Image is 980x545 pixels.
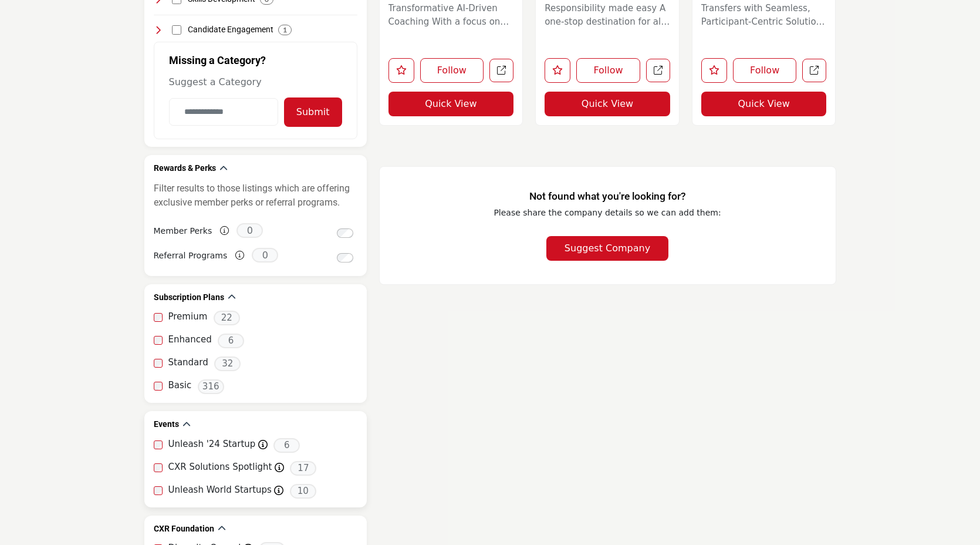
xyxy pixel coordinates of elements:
label: Enhanced [168,333,212,346]
button: Follow [576,58,640,83]
span: 0 [252,248,278,263]
input: Category Name [169,98,278,126]
span: 0 [236,223,263,238]
button: Suggest Company [546,236,668,261]
span: 22 [214,311,240,325]
input: Unleash World Startups checkbox [154,486,163,495]
button: Quick View [701,92,827,116]
b: 1 [283,26,287,34]
label: Basic [168,379,192,392]
input: Select Candidate Engagement checkbox [172,25,181,35]
label: Unleash World Startups [168,483,272,497]
input: select Enhanced checkbox [154,336,163,345]
button: Quick View [545,92,670,116]
a: Open chezuba in new tab [646,59,670,83]
h3: Not found what you're looking for? [403,190,812,203]
button: Follow [733,58,797,83]
input: Switch to Referral Programs [337,253,353,263]
input: select Standard checkbox [154,359,163,368]
h2: Rewards & Perks [154,163,216,174]
input: select Premium checkbox [154,313,163,322]
button: Follow [420,58,484,83]
span: Suggest Company [565,243,650,254]
a: Open manifest in new tab [802,59,826,83]
button: Like listing [388,58,414,83]
button: Like listing [701,58,727,83]
label: Unleash '24 Startup [168,438,256,451]
span: 17 [290,461,316,476]
h2: Events [154,419,179,430]
span: 10 [290,484,316,499]
h2: Subscription Plans [154,292,224,304]
span: 6 [218,334,244,348]
input: Unleash '24 Startup checkbox [154,440,163,449]
label: Member Perks [154,221,212,241]
span: 316 [198,379,224,394]
label: Standard [168,356,208,369]
label: Referral Programs [154,245,228,266]
span: Suggest a Category [169,76,262,88]
button: Like listing [545,58,570,83]
input: select Basic checkbox [154,382,163,391]
p: Filter results to those listings which are offering exclusive member perks or referral programs. [154,181,357,210]
h2: CXR Foundation [154,523,214,535]
a: Open taiwa in new tab [489,59,513,83]
label: CXR Solutions Spotlight [168,460,272,474]
span: 6 [273,438,300,453]
span: 32 [214,356,241,371]
label: Premium [168,310,208,324]
input: CXR Solutions Spotlight checkbox [154,463,163,472]
input: Switch to Member Perks [337,228,353,238]
button: Quick View [388,92,514,116]
div: 1 Results For Candidate Engagement [278,25,292,35]
h2: Missing a Category? [169,54,342,75]
button: Submit [284,97,342,127]
span: Please share the company details so we can add them: [494,208,721,217]
h4: Candidate Engagement: Strategies and tools for maintaining active and engaging interactions with ... [188,24,273,36]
